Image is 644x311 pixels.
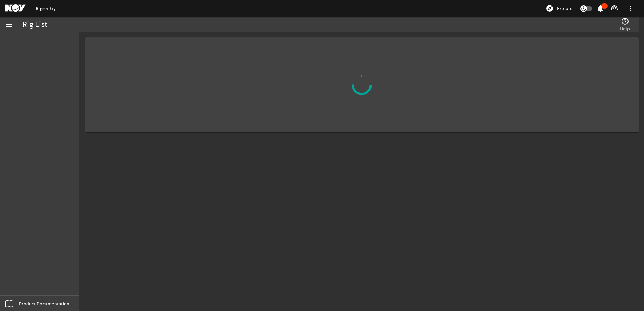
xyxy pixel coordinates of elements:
button: Explore [543,3,575,14]
div: Rig List [22,21,47,28]
span: Help [620,25,630,32]
mat-icon: support_agent [610,4,618,12]
span: Product Documentation [19,300,69,307]
mat-icon: menu [5,21,13,29]
span: Explore [557,5,572,12]
button: more_vert [622,0,639,16]
mat-icon: help_outline [621,17,629,25]
mat-icon: notifications [596,4,604,12]
mat-icon: explore [546,4,554,12]
a: Rigsentry [36,5,56,12]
